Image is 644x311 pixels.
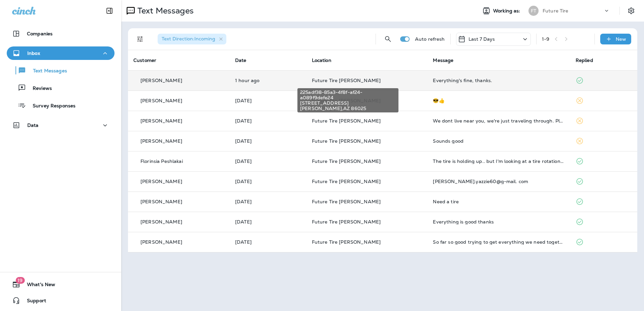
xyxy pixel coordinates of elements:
[312,239,381,245] span: Future Tire [PERSON_NAME]
[300,106,396,111] span: [PERSON_NAME] , AZ 86025
[140,98,182,103] p: [PERSON_NAME]
[300,100,396,106] span: [STREET_ADDRESS]
[140,78,182,83] p: [PERSON_NAME]
[7,278,115,291] button: 19What's New
[26,85,52,92] p: Reviews
[7,98,115,112] button: Survey Responses
[312,77,381,83] span: Future Tire [PERSON_NAME]
[7,294,115,307] button: Support
[140,199,182,204] p: [PERSON_NAME]
[26,68,67,74] p: Text Messages
[7,46,115,60] button: Inbox
[625,5,637,17] button: Settings
[27,31,53,36] p: Companies
[235,159,301,164] p: Oct 2, 2025 07:04 PM
[235,179,301,184] p: Oct 1, 2025 02:06 PM
[616,36,626,42] p: New
[7,27,115,40] button: Companies
[26,103,75,109] p: Survey Responses
[312,199,381,205] span: Future Tire [PERSON_NAME]
[235,98,301,103] p: Oct 6, 2025 08:08 AM
[235,219,301,224] p: Sep 30, 2025 09:51 AM
[433,118,565,124] div: We dont live near you, we're just traveling through. Please remove me from your list.
[576,57,593,63] span: Replied
[20,282,55,290] span: What's New
[235,57,247,63] span: Date
[312,118,381,124] span: Future Tire [PERSON_NAME]
[135,6,194,16] p: Text Messages
[235,239,301,245] p: Sep 30, 2025 08:28 AM
[140,179,182,184] p: [PERSON_NAME]
[7,118,115,132] button: Data
[133,57,156,63] span: Customer
[469,36,495,42] p: Last 7 Days
[433,98,565,103] div: 😎👍
[433,239,565,245] div: So far so good trying to get everything we need together to finish up
[433,219,565,224] div: Everything is good thanks
[312,178,381,184] span: Future Tire [PERSON_NAME]
[7,81,115,95] button: Reviews
[433,78,565,83] div: Everything's fine, thanks.
[528,6,539,16] div: FT
[433,199,565,204] div: Need a tire
[493,8,522,14] span: Working as:
[433,159,565,164] div: The tire is holding up.. but I'm looking at a tire rotation and maybe recheck the engine oil
[433,179,565,184] div: tom.yazzie60@g-mail. com
[433,57,453,63] span: Message
[15,277,25,284] span: 19
[312,158,381,164] span: Future Tire [PERSON_NAME]
[312,138,381,144] span: Future Tire [PERSON_NAME]
[140,118,182,124] p: [PERSON_NAME]
[235,138,301,144] p: Oct 3, 2025 07:18 AM
[27,50,40,56] p: Inbox
[433,138,565,144] div: Sounds good
[158,34,226,44] div: Text Direction:Incoming
[235,78,301,83] p: Oct 7, 2025 08:25 AM
[235,199,301,204] p: Oct 1, 2025 11:50 AM
[27,123,39,128] p: Data
[100,4,119,18] button: Collapse Sidebar
[300,90,396,100] span: 225adf38-85a3-4f8f-af24-a089f9defe24
[133,32,147,46] button: Filters
[20,298,46,306] span: Support
[162,36,215,42] span: Text Direction : Incoming
[381,32,395,46] button: Search Messages
[140,239,182,245] p: [PERSON_NAME]
[312,219,381,225] span: Future Tire [PERSON_NAME]
[542,36,549,42] div: 1 - 9
[140,219,182,224] p: [PERSON_NAME]
[543,8,569,13] p: Future Tire
[140,159,183,164] p: Florinsia Peshlakai
[140,138,182,144] p: [PERSON_NAME]
[312,57,331,63] span: Location
[415,36,445,42] p: Auto refresh
[235,118,301,124] p: Oct 4, 2025 12:21 PM
[7,63,115,77] button: Text Messages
